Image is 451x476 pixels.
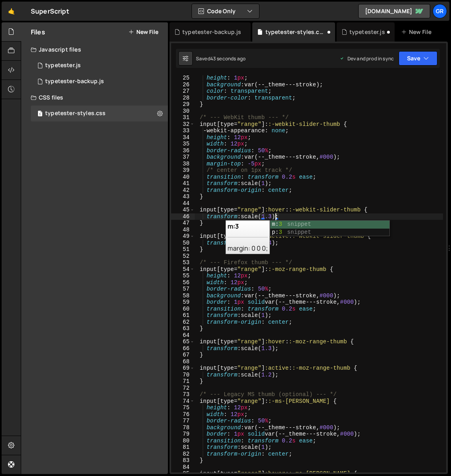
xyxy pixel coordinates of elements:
span: 1 [38,111,42,118]
div: 70 [171,372,195,378]
div: Saved [196,55,245,62]
div: 33 [171,127,195,134]
div: 80 [171,438,195,444]
div: 44 [171,200,195,207]
div: typetester.js [31,58,168,74]
div: 78 [171,424,195,431]
div: typetester.js [45,62,81,69]
div: 60 [171,306,195,313]
div: 72 [171,385,195,392]
div: 79 [171,431,195,438]
div: SuperScript [31,6,69,16]
div: 49 [171,233,195,240]
div: 32 [171,121,195,128]
div: 52 [171,253,195,260]
div: New File [401,28,435,36]
div: 53 [171,259,195,266]
div: 54 [171,266,195,273]
div: typetester-styles.css [45,110,106,117]
div: 68 [171,358,195,365]
b: m:3 [227,222,239,231]
h2: Files [31,28,45,36]
div: 17017/47137.css [31,106,168,121]
div: 67 [171,352,195,358]
div: margin: 0 0 0; [225,220,270,254]
div: 37 [171,154,195,161]
div: 74 [171,398,195,405]
div: 30 [171,108,195,115]
button: New File [128,29,158,35]
div: 69 [171,365,195,372]
a: 🤙 [2,2,21,21]
div: 25 [171,75,195,82]
div: 26 [171,82,195,88]
div: 62 [171,319,195,326]
div: typetester.js [349,28,385,36]
div: typetester-backup.js [182,28,241,36]
div: 75 [171,404,195,411]
div: 65 [171,339,195,345]
div: 29 [171,101,195,108]
div: 43 [171,193,195,200]
div: 47 [171,220,195,227]
div: 59 [171,299,195,306]
div: 51 [171,246,195,253]
div: CSS files [21,90,168,106]
div: typetester-styles.css [265,28,325,36]
div: 77 [171,418,195,424]
div: 81 [171,444,195,451]
div: 17017/47150.js [31,74,168,90]
div: 58 [171,293,195,299]
div: 27 [171,88,195,95]
div: 56 [171,279,195,286]
div: 73 [171,391,195,398]
div: typetester-backup.js [45,78,104,85]
div: Dev and prod in sync [339,55,394,62]
div: 82 [171,451,195,458]
div: 55 [171,273,195,279]
div: 43 seconds ago [210,55,245,62]
div: Javascript files [21,42,168,58]
div: 42 [171,187,195,194]
div: 71 [171,378,195,385]
div: 31 [171,114,195,121]
div: 34 [171,134,195,141]
div: 48 [171,227,195,233]
div: 39 [171,167,195,174]
div: 84 [171,464,195,471]
div: 50 [171,240,195,247]
div: 28 [171,95,195,102]
div: 38 [171,161,195,167]
a: [DOMAIN_NAME] [358,4,430,18]
div: 35 [171,141,195,147]
div: 41 [171,180,195,187]
div: 36 [171,147,195,154]
div: 63 [171,325,195,332]
div: 45 [171,207,195,213]
div: 64 [171,332,195,339]
div: 57 [171,286,195,293]
div: 61 [171,312,195,319]
div: 40 [171,174,195,181]
button: Save [399,51,437,66]
button: Code Only [192,4,259,18]
a: Gr [433,4,447,18]
div: 76 [171,411,195,418]
div: 83 [171,457,195,464]
div: 46 [171,213,195,220]
div: 66 [171,345,195,352]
